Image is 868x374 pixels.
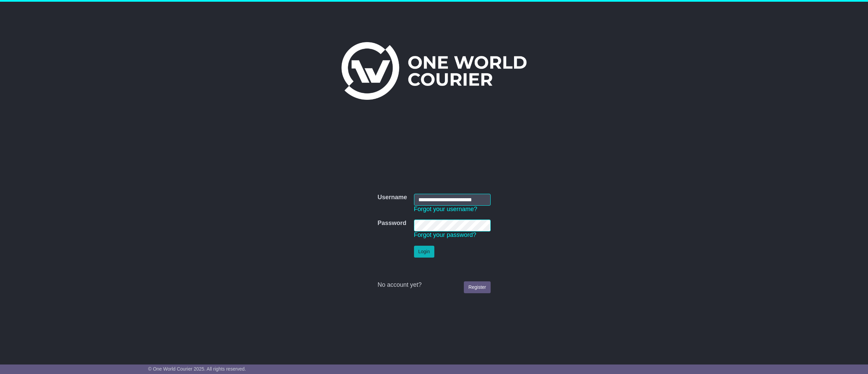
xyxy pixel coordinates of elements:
label: Password [377,220,406,227]
label: Username [377,194,407,201]
span: © One World Courier 2025. All rights reserved. [148,366,246,372]
a: Register [464,281,490,293]
div: No account yet? [377,281,490,289]
a: Forgot your username? [414,206,477,212]
a: Forgot your password? [414,231,476,238]
button: Login [414,246,434,258]
img: One World [341,42,527,100]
